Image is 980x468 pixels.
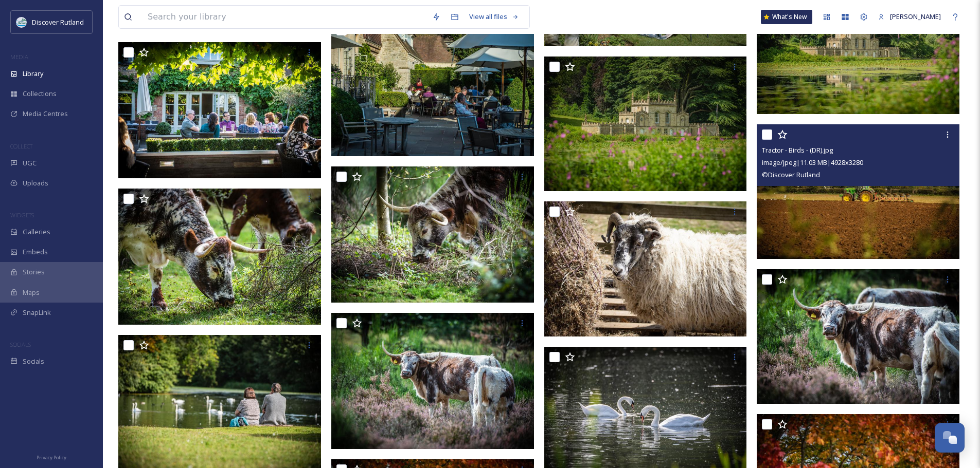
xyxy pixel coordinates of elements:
[890,12,941,21] span: [PERSON_NAME]
[23,178,48,188] span: Uploads
[10,53,28,61] span: MEDIA
[873,7,946,27] a: [PERSON_NAME]
[32,17,84,27] span: Discover Rutland
[544,201,747,336] img: Rutland Farm Park - Ram - (DR).jpg
[118,189,323,325] img: Cow - (DR).jpg
[757,124,959,259] img: Tractor - Birds - (DR).jpg
[23,357,44,366] span: Socials
[23,267,45,277] span: Stories
[10,211,34,219] span: WIDGETS
[23,308,51,317] span: SnapLink
[331,313,536,449] img: Cow - (DR) (2).jpg
[10,142,32,150] span: COLLECT
[37,454,66,461] span: Privacy Policy
[16,17,27,27] img: DiscoverRutlandlog37F0B7.png
[10,341,31,348] span: SOCIALS
[23,288,40,297] span: Maps
[762,170,820,179] span: © Discover Rutland
[23,247,48,257] span: Embeds
[23,69,43,79] span: Library
[142,6,427,28] input: Search your library
[762,158,863,167] span: image/jpeg | 11.03 MB | 4928 x 3280
[544,57,747,191] img: Fort Hentry - (DR).jpg
[464,7,524,27] a: View all files
[761,10,812,24] a: What's New
[23,227,50,237] span: Galleries
[331,166,536,303] img: Cow - (DR) (3).jpg
[37,451,66,463] a: Privacy Policy
[23,89,57,99] span: Collections
[762,145,833,155] span: Tractor - Birds - (DR).jpg
[935,423,965,453] button: Open Chat
[118,42,323,178] img: Outdoor Dining - (DR) (1).jpg
[757,269,959,404] img: Cow - (DR) (1).jpg
[23,158,37,168] span: UGC
[331,20,536,156] img: Outdoor Dining - (DR).jpg
[23,109,68,119] span: Media Centres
